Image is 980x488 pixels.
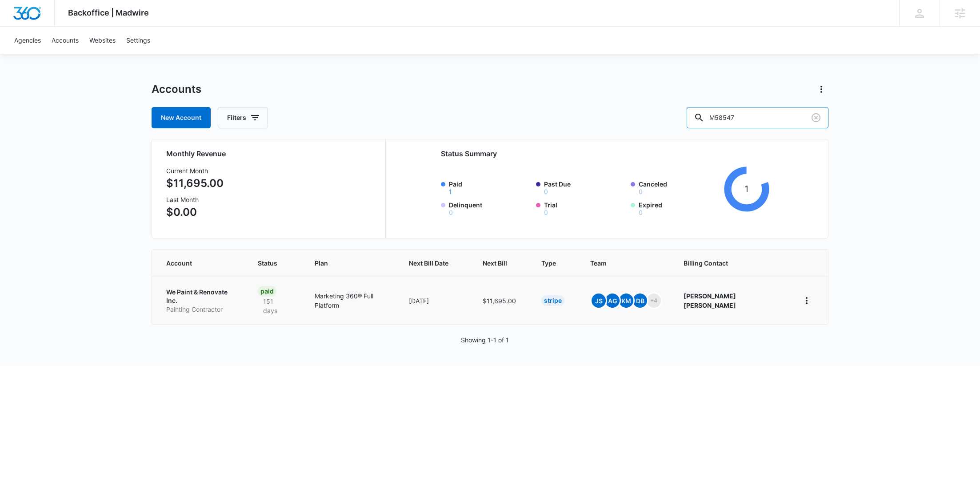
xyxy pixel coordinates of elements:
[46,27,84,54] a: Accounts
[744,183,748,194] tspan: 1
[684,292,736,309] strong: [PERSON_NAME] [PERSON_NAME]
[166,305,236,314] p: Painting Contractor
[814,82,828,96] button: Actions
[315,258,388,268] span: Plan
[166,288,236,305] p: We Paint & Renovate Inc.
[258,258,281,268] span: Status
[809,111,823,125] button: Clear
[684,258,778,268] span: Billing Contact
[687,107,828,128] input: Search
[218,107,268,128] button: Filters
[166,148,375,159] h2: Monthly Revenue
[166,258,224,268] span: Account
[9,27,46,54] a: Agencies
[472,277,531,324] td: $11,695.00
[449,179,531,195] label: Paid
[541,258,556,268] span: Type
[449,189,452,195] button: Paid
[592,294,606,308] span: JS
[639,179,720,195] label: Canceled
[800,294,814,308] button: home
[461,335,509,345] p: Showing 1-1 of 1
[590,258,649,268] span: Team
[166,175,224,191] p: $11,695.00
[121,27,156,54] a: Settings
[84,27,121,54] a: Websites
[449,200,531,216] label: Delinquent
[541,295,564,306] div: Stripe
[441,148,769,159] h2: Status Summary
[258,286,276,297] div: Paid
[258,297,294,315] p: 151 days
[315,291,388,310] p: Marketing 360® Full Platform
[483,258,507,268] span: Next Bill
[633,294,647,308] span: DB
[647,294,661,308] span: +4
[619,294,633,308] span: KM
[544,179,626,195] label: Past Due
[639,200,720,216] label: Expired
[544,200,626,216] label: Trial
[152,83,201,96] h1: Accounts
[166,195,224,204] h3: Last Month
[605,294,620,308] span: AG
[166,204,224,220] p: $0.00
[68,8,149,17] span: Backoffice | Madwire
[409,258,448,268] span: Next Bill Date
[398,277,472,324] td: [DATE]
[166,288,236,314] a: We Paint & Renovate Inc.Painting Contractor
[166,166,224,175] h3: Current Month
[152,107,211,128] a: New Account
